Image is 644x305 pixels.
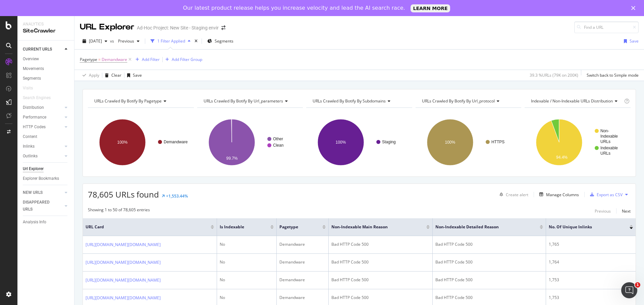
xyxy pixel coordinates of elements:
div: Bad HTTP Code 500 [331,295,430,301]
div: Manage Columns [546,192,579,198]
span: Pagetype [80,57,97,62]
input: Find a URL [574,21,639,33]
a: CURRENT URLS [23,46,63,53]
h4: URLs Crawled By Botify By url_protocol [421,96,516,106]
a: Inlinks [23,143,63,150]
div: No [220,277,274,283]
div: Switch back to Simple mode [587,72,639,78]
svg: A chart. [525,113,630,171]
div: URL Explorer [80,21,134,33]
svg: A chart. [88,113,193,171]
span: Is Indexable [220,224,260,230]
a: [URL][DOMAIN_NAME][DOMAIN_NAME] [86,295,161,301]
svg: A chart. [416,113,521,171]
a: Search Engines [23,94,57,101]
button: Manage Columns [537,190,579,199]
span: URLs Crawled By Botify By url_parameters [204,98,283,104]
a: DISAPPEARED URLS [23,199,63,213]
text: Staging [382,140,396,144]
span: 2025 Aug. 14th [89,38,102,44]
div: Overview [23,56,39,63]
span: Non-Indexable Main Reason [331,224,416,230]
text: Demandware [164,140,188,144]
a: Segments [23,75,69,82]
span: Segments [215,38,233,44]
div: Demandware [279,277,326,283]
div: Bad HTTP Code 500 [435,241,543,247]
text: Non- [600,129,609,133]
text: Indexable [600,146,618,150]
div: Bad HTTP Code 500 [435,277,543,283]
iframe: Intercom live chat [621,282,637,298]
span: URL Card [86,224,209,230]
div: No [220,295,274,301]
a: Performance [23,114,63,121]
div: No [220,259,274,265]
div: times [193,38,199,45]
div: Create alert [506,192,528,198]
div: Segments [23,75,41,82]
div: Demandware [279,295,326,301]
button: Previous [595,207,611,215]
span: URLs Crawled By Botify By subdomains [313,98,386,104]
a: Analysis Info [23,219,69,226]
span: Demandware [102,55,127,64]
div: Url Explorer [23,165,44,172]
div: Demandware [279,259,326,265]
div: Bad HTTP Code 500 [435,259,543,265]
button: Create alert [497,189,528,200]
a: Overview [23,56,69,63]
text: Clean [273,143,283,148]
button: Clear [102,70,121,81]
span: Previous [115,38,134,44]
span: = [98,57,101,62]
div: 1,764 [549,259,633,265]
div: Visits [23,85,33,92]
span: URLs Crawled By Botify By pagetype [94,98,162,104]
div: Outlinks [23,153,38,160]
h4: URLs Crawled By Botify By subdomains [311,96,406,106]
button: Apply [80,70,99,81]
div: Bad HTTP Code 500 [331,241,430,247]
div: Movements [23,65,44,72]
button: Save [621,36,639,47]
button: 1 Filter Applied [148,36,193,47]
text: HTTPS [491,140,504,144]
div: SiteCrawler [23,27,69,35]
button: Switch back to Simple mode [584,70,639,81]
a: LEARN MORE [411,4,450,12]
span: 78,605 URLs found [88,189,159,200]
button: Add Filter [133,56,160,64]
text: 100% [336,140,346,145]
div: Distribution [23,104,44,111]
div: 1 Filter Applied [157,38,185,44]
div: Inlinks [23,143,35,150]
span: URLs Crawled By Botify By url_protocol [422,98,495,104]
div: Showing 1 to 50 of 78,605 entries [88,207,150,215]
a: Url Explorer [23,165,69,172]
div: Add Filter [142,57,160,62]
a: [URL][DOMAIN_NAME][DOMAIN_NAME] [86,277,161,284]
div: Bad HTTP Code 500 [435,295,543,301]
svg: A chart. [306,113,411,171]
div: Our latest product release helps you increase velocity and lead the AI search race. [183,5,405,11]
div: Ad-Hoc Project: New Site - Staging envir [137,24,219,31]
div: 1,765 [549,241,633,247]
a: Outlinks [23,153,63,160]
div: Save [630,38,639,44]
a: [URL][DOMAIN_NAME][DOMAIN_NAME] [86,241,161,248]
h4: URLs Crawled By Botify By url_parameters [202,96,297,106]
button: Segments [205,36,236,47]
svg: A chart. [197,113,302,171]
div: Apply [89,72,99,78]
div: DISAPPEARED URLS [23,199,57,213]
div: Bad HTTP Code 500 [331,277,430,283]
div: Content [23,133,37,140]
div: Explorer Bookmarks [23,175,59,182]
text: 100% [117,140,128,145]
div: Add Filter Group [172,57,202,62]
div: Performance [23,114,46,121]
a: Visits [23,85,40,92]
text: Indexable [600,134,618,139]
